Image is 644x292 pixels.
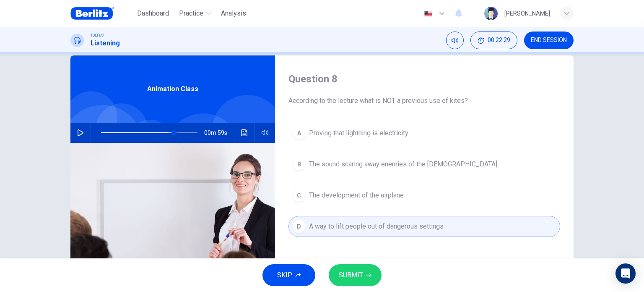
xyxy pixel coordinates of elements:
[288,216,560,237] button: DA way to lift people out of dangerous settings
[134,6,172,21] button: Dashboard
[329,264,382,286] button: SUBMIT
[70,5,134,22] a: Berlitz Brasil logo
[488,37,510,44] span: 00:22:29
[309,190,404,200] span: The development of the airplane
[470,32,517,49] div: Hide
[147,84,198,94] span: Animation Class
[470,32,517,49] button: 00:22:29
[288,72,560,86] h4: Question 8
[277,269,292,281] span: SKIP
[423,11,434,17] img: en
[292,189,306,202] div: C
[288,185,560,206] button: CThe development of the airplane
[292,158,306,171] div: B
[292,220,306,233] div: D
[204,123,234,143] span: 00m 59s
[288,154,560,175] button: BThe sound scaring away enemies of the [DEMOGRAPHIC_DATA]
[221,8,246,18] span: Analysis
[176,6,214,21] button: Practice
[179,8,203,18] span: Practice
[446,32,464,49] div: Mute
[504,8,550,18] div: [PERSON_NAME]
[531,37,567,44] span: END SESSION
[262,264,315,286] button: SKIP
[288,96,560,106] span: According to the lecture what is NOT a previous use of kites?
[91,38,120,48] h1: Listening
[218,6,249,21] button: Analysis
[339,269,363,281] span: SUBMIT
[238,123,251,143] button: Click to see the audio transcription
[91,32,104,38] span: TOEFL®
[309,159,497,169] span: The sound scaring away enemies of the [DEMOGRAPHIC_DATA]
[615,263,636,284] div: Open Intercom Messenger
[292,126,306,140] div: A
[288,123,560,144] button: AProving that lightning is electricity
[484,7,498,20] img: Profile picture
[137,8,169,18] span: Dashboard
[524,32,574,49] button: END SESSION
[309,128,408,138] span: Proving that lightning is electricity
[309,221,444,231] span: A way to lift people out of dangerous settings
[70,5,114,22] img: Berlitz Brasil logo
